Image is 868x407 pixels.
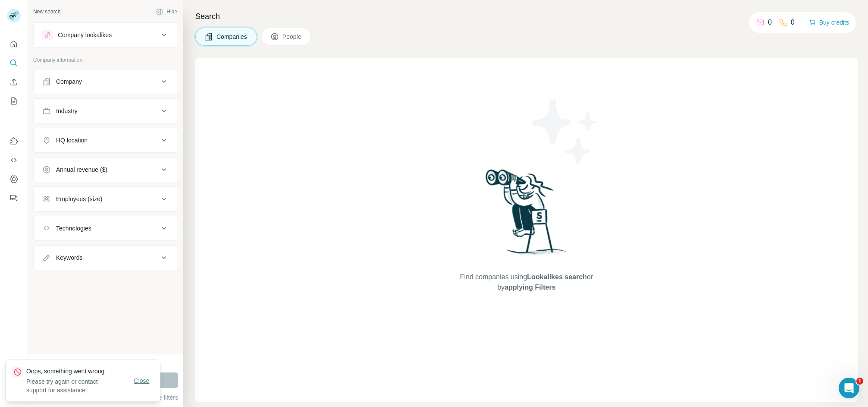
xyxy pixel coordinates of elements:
[33,8,60,16] div: New search
[216,32,248,41] span: Companies
[7,74,21,90] button: Enrich CSV
[282,32,302,41] span: People
[505,284,555,291] span: applying Filters
[56,224,91,233] div: Technologies
[195,10,858,22] h4: Search
[56,136,88,145] div: HQ location
[34,247,178,268] button: Keywords
[839,378,859,398] iframe: Intercom live chat
[58,31,112,39] div: Company lookalikes
[134,376,150,385] span: Close
[7,133,21,149] button: Use Surfe on LinkedIn
[7,190,21,206] button: Feedback
[34,101,178,121] button: Industry
[7,152,21,168] button: Use Surfe API
[527,273,587,281] span: Lookalikes search
[56,195,102,203] div: Employees (size)
[809,16,849,28] button: Buy credits
[526,92,604,170] img: Surfe Illustration - Stars
[791,17,795,28] p: 0
[56,253,82,262] div: Keywords
[856,378,863,385] span: 1
[768,17,772,28] p: 0
[34,159,178,180] button: Annual revenue ($)
[34,218,178,239] button: Technologies
[33,56,178,64] p: Company information
[26,377,123,394] p: Please try again or contact support for assistance.
[128,373,156,388] button: Close
[34,189,178,209] button: Employees (size)
[56,107,78,115] div: Industry
[7,55,21,71] button: Search
[56,77,82,86] div: Company
[150,5,183,18] button: Hide
[458,272,595,293] span: Find companies using or by
[26,367,123,375] p: Oops, something went wrong
[34,130,178,151] button: HQ location
[34,25,178,45] button: Company lookalikes
[482,167,571,263] img: Surfe Illustration - Woman searching with binoculars
[7,36,21,52] button: Quick start
[7,171,21,187] button: Dashboard
[56,165,107,174] div: Annual revenue ($)
[7,93,21,109] button: My lists
[34,71,178,92] button: Company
